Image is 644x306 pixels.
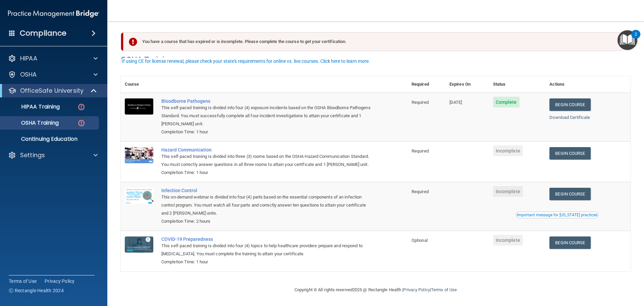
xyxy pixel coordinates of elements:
th: Status [489,76,546,93]
p: OSHA [20,71,37,79]
div: 2 [635,34,637,43]
a: Download Certificate [549,115,590,120]
button: Open Resource Center, 2 new notifications [618,30,637,50]
h4: Compliance [20,29,66,38]
th: Course [121,76,157,93]
iframe: Drift Widget Chat Controller [528,269,636,296]
img: danger-circle.6113f641.png [77,103,86,111]
a: Bloodborne Pathogens [161,98,374,104]
a: Begin Course [549,188,590,200]
p: HIPAA [20,54,37,62]
div: Completion Time: 2 hours [161,217,374,225]
div: Completion Time: 1 hour [161,258,374,266]
a: Privacy Policy [403,287,430,292]
div: Completion Time: 1 hour [161,169,374,177]
p: OfficeSafe University [20,87,84,95]
span: Optional [412,238,428,243]
a: Privacy Policy [45,278,75,285]
a: Infection Control [161,188,374,193]
span: Incomplete [493,145,523,156]
div: Copyright © All rights reserved 2025 @ Rectangle Health | | [253,279,498,301]
a: Begin Course [549,98,590,111]
span: Required [412,189,429,194]
span: Required [412,100,429,105]
span: Complete [493,97,520,107]
div: Completion Time: 1 hour [161,128,374,136]
button: If using CE for license renewal, please check your state's requirements for online vs. live cours... [121,58,371,64]
a: Begin Course [549,236,590,249]
th: Expires On [445,76,489,93]
a: COVID-19 Preparedness [161,236,374,242]
span: [DATE] [449,100,462,105]
h4: OSHA Training [121,55,631,64]
img: danger-circle.6113f641.png [77,119,86,127]
a: OfficeSafe University [8,87,97,95]
a: Terms of Use [431,287,457,292]
span: Ⓒ Rectangle Health 2024 [9,287,64,294]
p: Settings [20,151,45,159]
div: If using CE for license renewal, please check your state's requirements for online vs. live cours... [122,59,370,63]
div: This self-paced training is divided into four (4) topics to help healthcare providers prepare and... [161,242,374,258]
a: Terms of Use [9,278,37,285]
span: Incomplete [493,186,523,197]
span: Incomplete [493,235,523,246]
a: Begin Course [549,147,590,160]
img: PMB logo [8,7,99,20]
button: Read this if you are a dental practitioner in the state of CA [516,212,598,218]
div: This on-demand webinar is divided into four (4) parts based on the essential components of an inf... [161,193,374,217]
th: Actions [545,76,631,93]
div: Important message for [US_STATE] practices [517,213,597,217]
div: This self-paced training is divided into three (3) rooms based on the OSHA Hazard Communication S... [161,152,374,169]
a: OSHA [8,71,98,79]
p: Continuing Education [4,136,96,142]
p: HIPAA Training [4,103,60,110]
div: This self-paced training is divided into four (4) exposure incidents based on the OSHA Bloodborne... [161,104,374,128]
img: exclamation-circle-solid-danger.72ef9ffc.png [129,38,137,46]
th: Required [408,76,445,93]
div: You have a course that has expired or is incomplete. Please complete the course to get your certi... [123,32,623,51]
p: OSHA Training [4,120,59,126]
span: Required [412,148,429,154]
a: HIPAA [8,54,98,62]
a: Settings [8,151,98,159]
a: Hazard Communication [161,147,374,152]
